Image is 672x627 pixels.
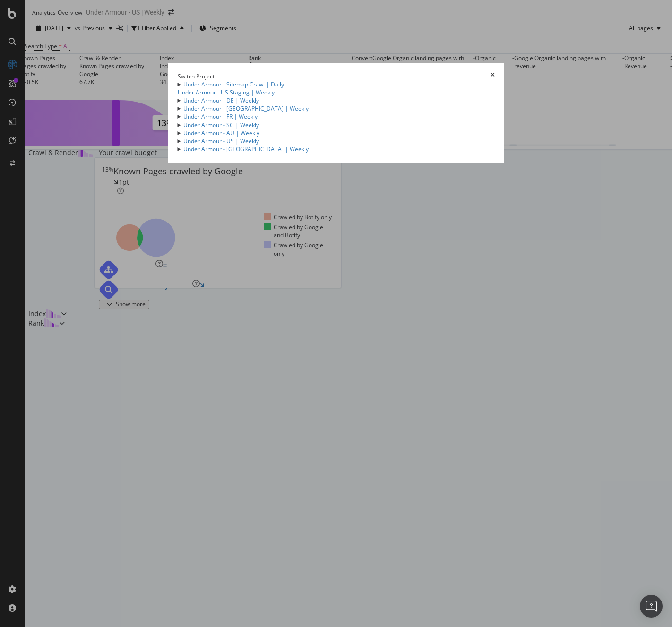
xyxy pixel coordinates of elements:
div: Switch Project [178,72,215,80]
a: Under Armour - [GEOGRAPHIC_DATA] | Weekly [183,104,309,112]
a: Under Armour - Sitemap Crawl | Daily [183,80,284,88]
a: Under Armour - DE | Weekly [183,96,259,104]
a: Under Armour - FR | Weekly [183,112,258,120]
summary: Under Armour - FR | Weekly [178,112,495,120]
summary: Under Armour - [GEOGRAPHIC_DATA] | Weekly [178,145,495,153]
summary: Under Armour - US | Weekly [178,137,495,145]
summary: Under Armour - AU | Weekly [178,129,495,137]
summary: Under Armour - Sitemap Crawl | Daily [178,80,495,88]
a: Under Armour - AU | Weekly [183,129,259,137]
summary: Under Armour - SG | Weekly [178,121,495,129]
a: Under Armour - US Staging | Weekly [178,88,275,96]
a: Under Armour - US | Weekly [183,137,259,145]
summary: Under Armour - DE | Weekly [178,96,495,104]
div: Open Intercom Messenger [640,595,663,618]
a: Under Armour - [GEOGRAPHIC_DATA] | Weekly [183,145,309,153]
div: times [491,72,495,80]
a: Under Armour - SG | Weekly [183,121,259,129]
div: modal [168,63,504,163]
summary: Under Armour - [GEOGRAPHIC_DATA] | Weekly [178,104,495,112]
